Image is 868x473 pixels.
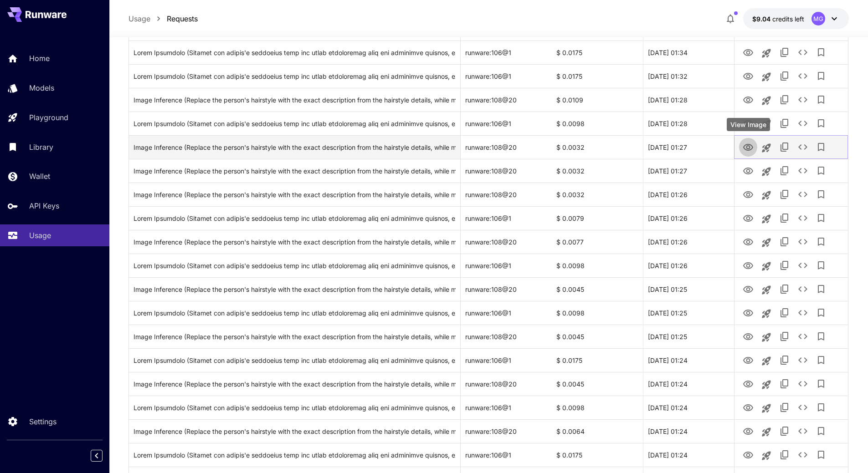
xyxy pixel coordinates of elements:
button: Launch in playground [757,352,776,370]
button: See details [794,280,812,298]
button: Launch in playground [757,399,776,417]
button: See details [794,398,812,417]
div: Collapse sidebar [98,448,109,464]
div: 30 Aug, 2025 01:26 [643,206,734,230]
div: $ 0.0175 [552,41,643,64]
button: View Image [739,398,757,417]
p: Wallet [29,171,50,182]
button: See details [794,351,812,369]
button: Launch in playground [757,328,776,346]
div: runware:106@1 [461,206,552,230]
button: View Image [739,185,757,203]
div: runware:108@20 [461,419,552,443]
button: Copy TaskUUID [776,351,794,369]
button: Launch in playground [757,305,776,323]
div: runware:106@1 [461,396,552,419]
div: runware:106@1 [461,254,552,277]
div: 30 Aug, 2025 01:26 [643,254,734,277]
div: $ 0.0064 [552,419,643,443]
button: View Image [739,114,757,132]
button: Add to library [812,185,830,203]
button: Launch in playground [757,115,776,133]
div: MG [812,12,825,25]
p: Usage [29,230,51,241]
button: See details [794,67,812,85]
div: 30 Aug, 2025 01:28 [643,88,734,112]
button: Add to library [812,67,830,85]
div: 30 Aug, 2025 01:24 [643,443,734,467]
div: $9.0374 [752,14,804,24]
p: API Keys [29,200,59,211]
p: Library [29,142,53,153]
button: See details [794,375,812,393]
div: $ 0.0098 [552,254,643,277]
p: Playground [29,112,68,123]
button: Copy TaskUUID [776,185,794,203]
div: $ 0.0045 [552,325,643,348]
button: Add to library [812,91,830,109]
button: Launch in playground [757,447,776,465]
div: 30 Aug, 2025 01:24 [643,396,734,419]
div: 30 Aug, 2025 01:24 [643,348,734,372]
div: $ 0.0098 [552,396,643,419]
button: View Image [739,422,757,440]
button: See details [794,446,812,464]
div: $ 0.0045 [552,372,643,396]
button: Add to library [812,233,830,251]
div: Click to copy prompt [134,420,456,443]
button: Copy TaskUUID [776,375,794,393]
div: runware:106@1 [461,443,552,467]
button: Add to library [812,422,830,440]
button: Copy TaskUUID [776,256,794,275]
button: Add to library [812,114,830,132]
button: See details [794,256,812,275]
button: See details [794,304,812,322]
button: Copy TaskUUID [776,398,794,417]
p: Settings [29,416,56,427]
button: View Image [739,43,757,61]
p: Home [29,53,50,64]
div: 30 Aug, 2025 01:32 [643,64,734,88]
button: Copy TaskUUID [776,138,794,156]
div: runware:108@20 [461,135,552,159]
button: Add to library [812,43,830,61]
div: 30 Aug, 2025 01:25 [643,277,734,301]
p: Usage [128,13,150,24]
button: View Image [739,209,757,227]
button: Add to library [812,446,830,464]
button: Launch in playground [757,44,776,62]
button: Launch in playground [757,257,776,275]
button: Launch in playground [757,423,776,441]
div: 30 Aug, 2025 01:27 [643,135,734,159]
button: Launch in playground [757,210,776,228]
button: Copy TaskUUID [776,422,794,440]
div: Click to copy prompt [134,325,456,348]
button: Copy TaskUUID [776,304,794,322]
button: View Image [739,256,757,275]
div: View Image [727,118,770,131]
div: Click to copy prompt [134,183,456,206]
button: Launch in playground [757,234,776,252]
button: View Image [739,137,757,156]
div: Click to copy prompt [134,230,456,254]
button: See details [794,91,812,109]
div: 30 Aug, 2025 01:34 [643,41,734,64]
div: 30 Aug, 2025 01:26 [643,183,734,206]
div: runware:108@20 [461,230,552,254]
div: 30 Aug, 2025 01:25 [643,325,734,348]
p: Models [29,82,54,93]
div: runware:106@1 [461,64,552,88]
div: runware:108@20 [461,277,552,301]
a: Requests [167,13,198,24]
div: 30 Aug, 2025 01:28 [643,112,734,135]
button: View Image [739,90,757,109]
button: Collapse sidebar [91,450,103,462]
div: runware:108@20 [461,159,552,183]
button: Add to library [812,209,830,227]
button: Add to library [812,256,830,275]
div: Click to copy prompt [134,136,456,159]
div: Click to copy prompt [134,372,456,396]
div: runware:108@20 [461,325,552,348]
div: Click to copy prompt [134,349,456,372]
